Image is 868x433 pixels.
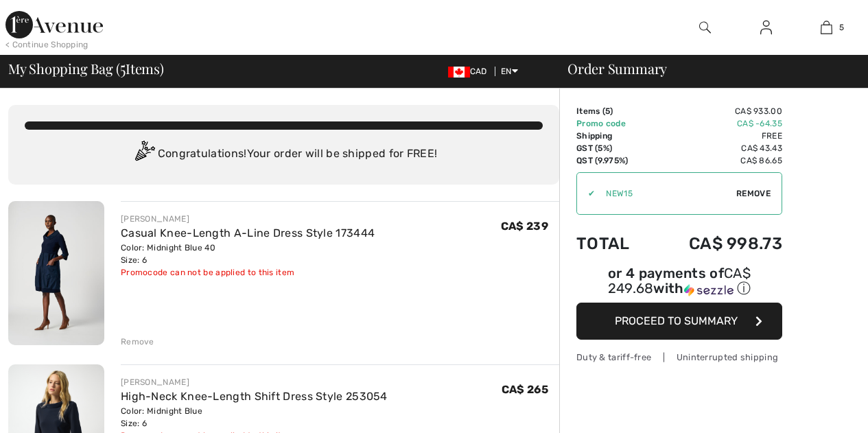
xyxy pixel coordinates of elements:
[501,67,518,76] span: EN
[120,58,126,76] span: 5
[25,141,543,168] div: Congratulations! Your order will be shipped for FREE!
[576,267,782,303] div: or 4 payments ofCA$ 249.68withSezzle Click to learn more about Sezzle
[448,67,493,76] span: CAD
[651,220,782,267] td: CA$ 998.73
[448,67,470,78] img: Canadian Dollar
[501,220,548,233] span: CA$ 239
[608,265,751,296] span: CA$ 249.68
[576,303,782,340] button: Proceed to Summary
[839,21,844,34] span: 5
[576,142,651,154] td: GST (5%)
[576,105,651,117] td: Items ( )
[576,267,782,298] div: or 4 payments of with
[576,154,651,167] td: QST (9.975%)
[121,405,388,430] div: Color: Midnight Blue Size: 6
[821,19,832,36] img: My Bag
[121,390,388,403] a: High-Neck Knee-Length Shift Dress Style 253054
[605,106,610,116] span: 5
[5,11,103,38] img: 1ère Avenue
[595,173,736,214] input: Promo code
[760,19,772,36] img: My Info
[5,38,89,51] div: < Continue Shopping
[121,266,375,279] div: Promocode can not be applied to this item
[502,383,548,396] span: CA$ 265
[8,201,104,345] img: Casual Knee-Length A-Line Dress Style 173444
[576,351,782,364] div: Duty & tariff-free | Uninterrupted shipping
[121,213,375,225] div: [PERSON_NAME]
[121,336,154,348] div: Remove
[749,19,783,36] a: Sign In
[615,314,738,327] span: Proceed to Summary
[651,117,782,130] td: CA$ -64.35
[130,141,158,168] img: Congratulation2.svg
[121,226,375,239] a: Casual Knee-Length A-Line Dress Style 173444
[684,284,734,296] img: Sezzle
[797,19,856,36] a: 5
[651,154,782,167] td: CA$ 86.65
[576,220,651,267] td: Total
[121,242,375,266] div: Color: Midnight Blue 40 Size: 6
[576,130,651,142] td: Shipping
[576,117,651,130] td: Promo code
[651,105,782,117] td: CA$ 933.00
[699,19,711,36] img: search the website
[121,376,388,388] div: [PERSON_NAME]
[651,130,782,142] td: Free
[577,187,595,200] div: ✔
[8,62,164,75] span: My Shopping Bag ( Items)
[551,62,860,75] div: Order Summary
[651,142,782,154] td: CA$ 43.43
[736,187,771,200] span: Remove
